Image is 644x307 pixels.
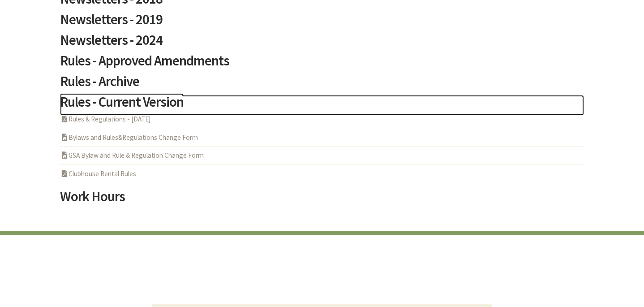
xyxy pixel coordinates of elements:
[60,133,198,142] a: Bylaws and Rules&Regulations Change Form
[60,190,584,210] a: Work Hours
[60,95,584,116] a: Rules - Current Version
[60,152,69,159] i: DOCX Word Document
[60,74,584,95] a: Rules - Archive
[60,13,584,33] a: Newsletters - 2019
[60,151,204,160] a: GSA Bylaw and Rule & Regulation Change Form
[60,170,69,177] i: PDF Acrobat Document
[60,33,584,54] a: Newsletters - 2024
[60,54,584,74] a: Rules - Approved Amendments
[60,115,151,123] a: Rules & Regulations - [DATE]
[60,116,69,122] i: PDF Acrobat Document
[60,169,136,178] a: Clubhouse Rental Rules
[60,134,69,141] i: DOCX Word Document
